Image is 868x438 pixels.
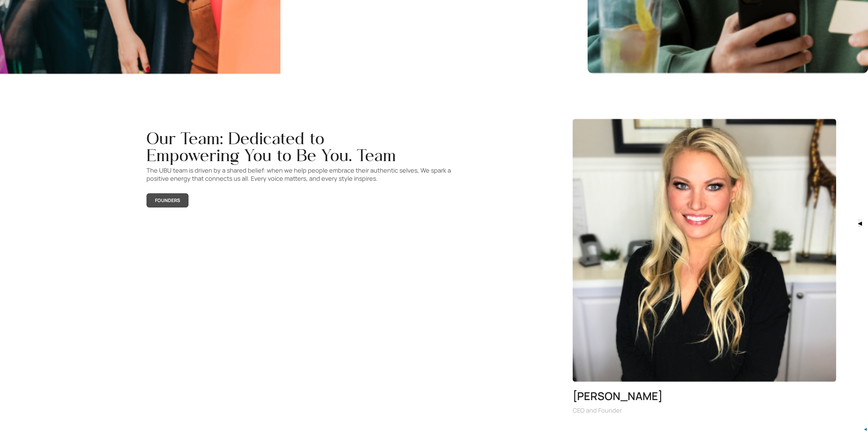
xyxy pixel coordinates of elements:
[155,197,180,204] span: FOUNDERS
[573,119,836,382] img: Kari
[573,389,663,403] h1: [PERSON_NAME]
[858,219,862,227] button: ◀
[146,193,189,207] button: FOUNDERS
[573,406,836,414] h1: CEO and Founder
[146,128,396,165] span: Our Team: Dedicated to Empowering You to Be You. Team
[146,166,451,182] p: The UBU team is driven by a shared belief: when we help people embrace their authentic selves, We...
